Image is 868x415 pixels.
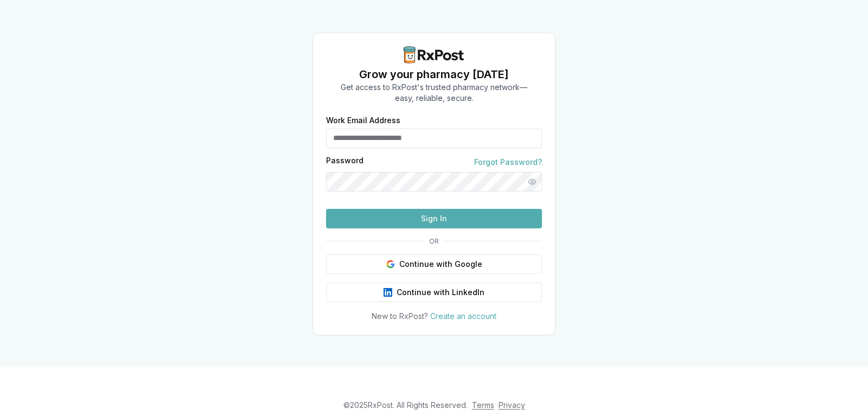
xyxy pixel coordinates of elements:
img: Google [386,260,395,269]
label: Work Email Address [326,117,542,124]
img: LinkedIn [384,288,392,297]
a: Forgot Password? [474,157,542,168]
button: Continue with LinkedIn [326,283,542,302]
span: OR [425,237,443,246]
span: New to RxPost? [372,311,428,321]
a: Privacy [499,400,525,410]
label: Password [326,157,363,168]
button: Continue with Google [326,254,542,274]
a: Terms [472,400,494,410]
button: Sign In [326,209,542,228]
img: RxPost Logo [399,46,469,63]
p: Get access to RxPost's trusted pharmacy network— easy, reliable, secure. [341,82,527,104]
a: Create an account [430,311,496,321]
button: Show password [522,172,542,191]
h1: Grow your pharmacy [DATE] [341,67,527,82]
